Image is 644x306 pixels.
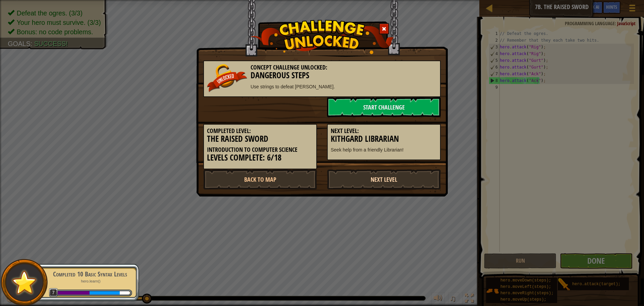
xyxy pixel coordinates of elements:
[331,134,437,143] h3: Kithgard Librarian
[207,153,313,162] h3: Levels Complete: 6/18
[250,20,394,54] img: challenge_unlocked.png
[327,169,441,189] a: Next Level
[56,291,90,295] div: 296 XP in total
[120,291,130,295] div: 10 XP until level 8
[327,97,441,117] a: Start Challenge
[207,64,247,92] img: unlocked_banner.png
[48,269,132,279] div: Completed 10 Basic Syntax Levels
[203,169,317,189] a: Back to Map
[9,267,40,297] img: default.png
[207,83,437,90] p: Use strings to defeat [PERSON_NAME].
[49,288,58,297] span: 7
[331,128,437,134] h5: Next Level:
[90,291,120,295] div: 30 XP earned
[207,71,437,80] h3: Dangerous Steps
[207,134,313,143] h3: The Raised Sword
[48,279,132,284] p: hero.learn()
[331,146,437,153] p: Seek help from a friendly Librarian!
[207,128,313,134] h5: Completed Level:
[207,146,313,153] h5: Introduction to Computer Science
[251,63,327,72] span: Concept Challenge Unlocked:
